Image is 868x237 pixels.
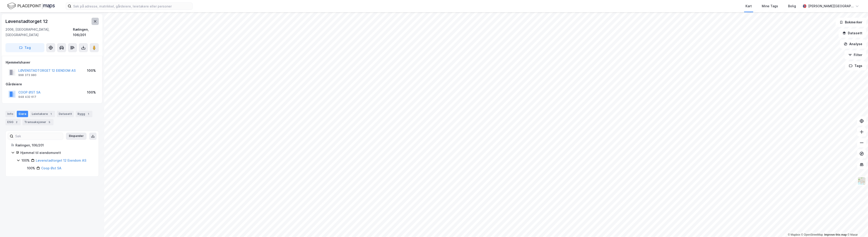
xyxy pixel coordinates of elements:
[808,3,854,9] div: [PERSON_NAME][GEOGRAPHIC_DATA]
[36,158,86,162] a: Løvenstadtorget 12 Eiendom AS
[836,18,866,27] button: Bokmerker
[6,81,99,87] div: Gårdeiere
[857,177,866,185] img: Z
[6,60,99,65] div: Hjemmelshaver
[18,95,36,99] div: 948 432 617
[788,233,800,236] a: Mapbox
[41,166,61,170] a: Coop Øst SA
[49,112,53,116] div: 1
[845,215,868,237] div: Kontrollprogram for chat
[18,73,36,77] div: 998 373 980
[5,43,44,52] button: Tag
[762,3,778,9] div: Mine Tags
[87,90,96,95] div: 100%
[22,158,30,163] div: 100%
[76,111,92,117] div: Bygg
[824,233,847,236] a: Improve this map
[5,119,21,125] div: ESG
[15,143,93,148] div: Rælingen, 106/201
[71,3,192,10] input: Søk på adresse, matrikkel, gårdeiere, leietakere eller personer
[22,119,53,125] div: Transaksjoner
[14,120,19,124] div: 2
[5,27,73,38] div: 2006, [GEOGRAPHIC_DATA], [GEOGRAPHIC_DATA]
[7,2,55,10] img: logo.f888ab2527a4732fd821a326f86c7f29.svg
[840,39,866,49] button: Analyse
[73,27,99,38] div: Rælingen, 106/201
[5,111,15,117] div: Info
[66,133,87,140] button: Ekspander
[788,3,796,9] div: Bolig
[17,111,28,117] div: Eiere
[86,112,91,116] div: 1
[30,111,55,117] div: Leietakere
[845,215,868,237] iframe: Chat Widget
[839,29,866,38] button: Datasett
[57,111,74,117] div: Datasett
[5,18,48,25] div: Løvenstadtorget 12
[87,68,96,73] div: 100%
[845,61,866,70] button: Tags
[801,233,823,236] a: OpenStreetMap
[27,165,35,171] div: 100%
[20,150,93,156] div: Hjemmel til eiendomsrett
[844,50,866,59] button: Filter
[47,120,52,124] div: 5
[13,133,63,140] input: Søk
[745,3,752,9] div: Kart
